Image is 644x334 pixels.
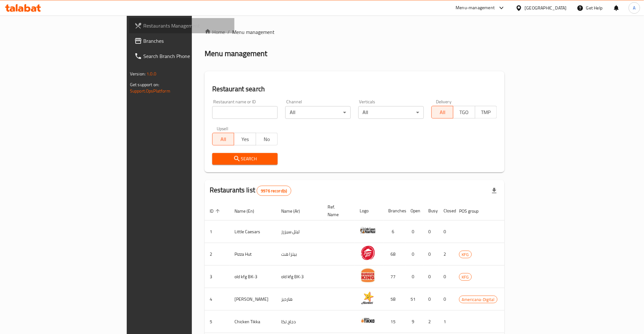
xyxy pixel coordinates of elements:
[434,108,451,117] span: All
[424,243,439,266] td: 0
[210,185,291,196] h2: Restaurants list
[487,183,502,198] div: Export file
[256,133,278,145] button: No
[424,266,439,288] td: 0
[360,312,376,328] img: Chicken Tikka
[456,108,472,117] span: TGO
[439,311,454,333] td: 1
[355,201,383,221] th: Logo
[424,311,439,333] td: 2
[217,155,273,163] span: Search
[146,70,156,78] span: 1.0.0
[212,133,234,145] button: All
[234,133,256,145] button: Yes
[383,201,406,221] th: Branches
[453,106,475,119] button: TGO
[212,106,278,119] input: Search for restaurant name or ID..
[276,266,323,288] td: old kfg BK-3
[360,267,376,283] img: old kfg BK-3
[439,266,454,288] td: 0
[424,201,439,221] th: Busy
[217,126,228,131] label: Upsell
[276,288,323,311] td: هارديز
[439,288,454,311] td: 0
[431,106,453,119] button: All
[478,108,494,117] span: TMP
[237,135,253,144] span: Yes
[276,243,323,266] td: بيتزا هت
[525,4,567,11] div: [GEOGRAPHIC_DATA]
[360,245,376,261] img: Pizza Hut
[212,84,497,94] h2: Restaurant search
[328,203,347,218] span: Ref. Name
[439,221,454,243] td: 0
[205,28,505,36] nav: breadcrumb
[259,135,275,144] span: No
[439,201,454,221] th: Closed
[406,266,424,288] td: 0
[633,4,636,11] span: A
[229,221,276,243] td: Little Caesars
[130,87,170,95] a: Support.OpsPlatform
[257,188,291,194] span: 9976 record(s)
[143,52,229,60] span: Search Branch Phone
[229,311,276,333] td: Chicken Tikka
[229,266,276,288] td: old kfg BK-3
[130,80,159,89] span: Get support on:
[276,221,323,243] td: ليتل سيزرز
[210,207,222,215] span: ID
[383,243,406,266] td: 68
[459,296,497,303] span: Americana-Digital
[424,221,439,243] td: 0
[459,207,487,215] span: POS group
[229,288,276,311] td: [PERSON_NAME]
[130,70,146,78] span: Version:
[406,243,424,266] td: 0
[229,243,276,266] td: Pizza Hut
[358,106,424,119] div: All
[232,28,275,36] span: Menu management
[129,33,234,48] a: Branches
[475,106,497,119] button: TMP
[360,222,376,238] img: Little Caesars
[383,266,406,288] td: 77
[439,243,454,266] td: 2
[436,100,452,104] label: Delivery
[406,221,424,243] td: 0
[257,186,291,196] div: Total records count
[276,311,323,333] td: دجاج تكا
[129,48,234,64] a: Search Branch Phone
[212,153,278,165] button: Search
[383,288,406,311] td: 58
[456,4,495,12] div: Menu-management
[424,288,439,311] td: 0
[459,251,471,258] span: KFG
[406,201,424,221] th: Open
[215,135,232,144] span: All
[234,207,262,215] span: Name (En)
[143,22,229,29] span: Restaurants Management
[205,48,267,59] h2: Menu management
[383,221,406,243] td: 6
[406,311,424,333] td: 9
[459,273,471,281] span: KFG
[281,207,308,215] span: Name (Ar)
[383,311,406,333] td: 15
[285,106,351,119] div: All
[143,37,229,45] span: Branches
[360,290,376,306] img: Hardee's
[406,288,424,311] td: 51
[129,18,234,33] a: Restaurants Management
